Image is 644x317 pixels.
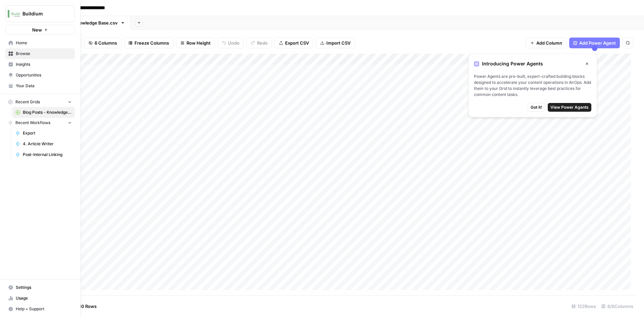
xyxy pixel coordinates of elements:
span: Buildium [22,10,63,17]
a: 4. Article Writer [12,139,75,149]
span: Blog Posts - Knowledge Base.csv [23,109,72,115]
img: Buildium Logo [8,8,20,20]
span: Opportunities [16,72,72,78]
span: New [32,27,42,33]
span: Your Data [16,83,72,89]
button: 6 Columns [84,38,121,48]
button: Add Power Agent [569,38,620,48]
span: Export CSV [285,40,309,46]
button: Help + Support [5,304,75,314]
div: Introducing Power Agents [474,59,591,68]
a: Your Data [5,81,75,91]
button: Recent Grids [5,97,75,107]
button: Undo [218,38,244,48]
span: 6 Columns [95,40,117,46]
a: Blog Posts - Knowledge Base.csv [12,107,75,118]
a: Insights [5,59,75,70]
span: Power Agents are pre-built, expert-crafted building blocks designed to accelerate your content op... [474,73,591,98]
a: Opportunities [5,70,75,81]
span: View Power Agents [550,104,589,110]
button: Workspace: Buildium [5,5,75,22]
span: Got it! [531,104,542,110]
span: Freeze Columns [135,40,169,46]
div: Blog Posts - Knowledge Base.csv [47,19,118,26]
span: 4. Article Writer [23,141,72,147]
span: Usage [16,295,72,301]
button: View Power Agents [548,103,591,112]
span: Settings [16,284,72,290]
a: Export [12,128,75,139]
a: Post-Internal Linking [12,149,75,160]
span: Undo [228,40,239,46]
span: Row Height [186,40,211,46]
button: Import CSV [316,38,355,48]
a: Browse [5,48,75,59]
span: Add Power Agent [579,40,616,46]
span: Insights [16,61,72,67]
button: Add Column [526,38,567,48]
span: Help + Support [16,306,72,312]
button: Recent Workflows [5,118,75,128]
span: Home [16,40,72,46]
button: Got it! [528,103,545,112]
span: Import CSV [326,40,351,46]
button: Redo [247,38,272,48]
span: Redo [257,40,268,46]
div: 6/6 Columns [599,301,636,312]
div: 122 Rows [569,301,599,312]
button: Export CSV [275,38,313,48]
span: Browse [16,51,72,57]
a: Settings [5,282,75,293]
a: Usage [5,293,75,304]
span: Recent Grids [15,99,40,105]
button: Freeze Columns [124,38,173,48]
span: Add 10 Rows [70,303,97,310]
button: Row Height [176,38,215,48]
span: Recent Workflows [15,120,50,126]
span: Add Column [536,40,562,46]
button: New [5,25,75,35]
span: Export [23,130,72,136]
a: Blog Posts - Knowledge Base.csv [34,16,131,30]
a: Home [5,38,75,48]
span: Post-Internal Linking [23,152,72,158]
